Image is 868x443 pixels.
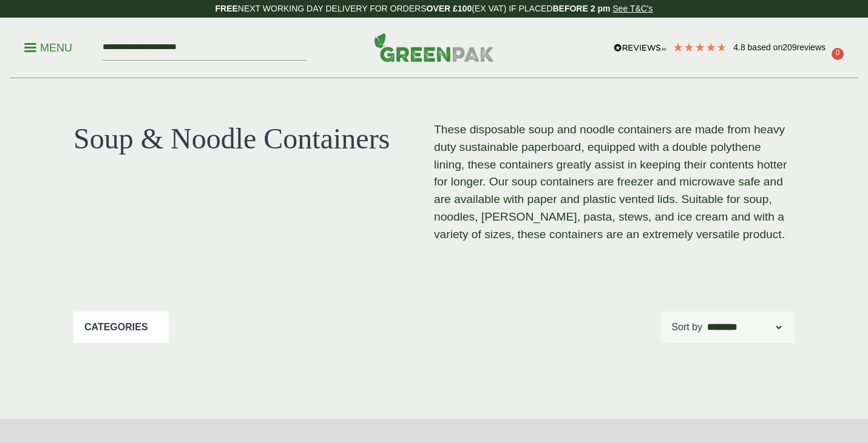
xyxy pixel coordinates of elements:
span: Based on [748,42,783,52]
p: Sort by [671,320,702,335]
img: GreenPak Supplies [374,33,494,62]
strong: FREE [215,4,237,13]
strong: BEFORE 2 pm [552,4,610,13]
span: 4.8 [733,42,747,52]
span: 209 [782,42,796,52]
strong: OVER £100 [426,4,472,13]
a: Menu [24,41,72,53]
p: Menu [24,41,72,55]
p: Categories [84,320,148,335]
a: See T&C's [612,4,653,13]
span: 0 [832,48,844,60]
div: 4.78 Stars [673,42,727,53]
select: Shop order [705,320,784,335]
img: REVIEWS.io [614,44,666,52]
p: These disposable soup and noodle containers are made from heavy duty sustainable paperboard, equi... [434,121,795,244]
span: reviews [797,42,826,52]
h1: Soup & Noodle Containers [73,121,434,156]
